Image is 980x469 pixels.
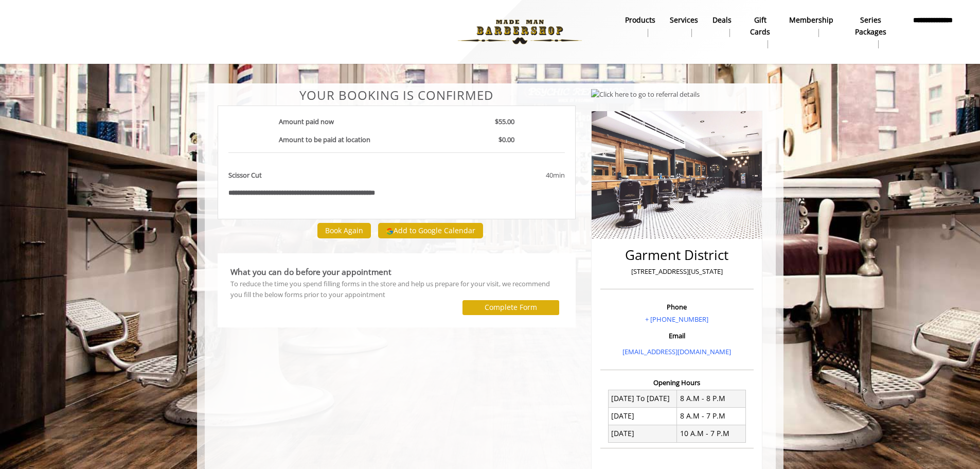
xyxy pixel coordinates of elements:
[591,89,700,100] img: Click here to go to referral details
[625,14,655,26] b: products
[228,170,262,181] b: Scissor Cut
[603,303,751,310] h3: Phone
[603,266,751,277] p: [STREET_ADDRESS][US_STATE]
[279,135,370,144] b: Amount to be paid at location
[677,425,746,443] td: 10 A.M - 7 P.M
[746,14,775,38] b: gift cards
[712,14,732,26] b: Deals
[608,390,677,407] td: [DATE] To [DATE]
[705,13,739,40] a: DealsDeals
[603,248,751,263] h2: Garment District
[841,13,901,51] a: Series packagesSeries packages
[622,347,731,356] a: [EMAIL_ADDRESS][DOMAIN_NAME]
[600,379,754,386] h3: Opening Hours
[378,223,483,238] button: Add to Google Calendar
[462,300,559,315] button: Complete Form
[279,117,334,126] b: Amount paid now
[218,89,576,102] center: Your Booking is confirmed
[645,315,708,324] a: + [PHONE_NUMBER]
[848,14,894,38] b: Series packages
[782,13,841,40] a: MembershipMembership
[663,13,705,40] a: ServicesServices
[230,279,563,300] div: To reduce the time you spend filling forms in the store and help us prepare for your visit, we re...
[485,303,537,311] label: Complete Form
[317,223,371,238] button: Book Again
[230,266,391,277] b: What you can do before your appointment
[789,14,833,26] b: Membership
[677,390,746,407] td: 8 A.M - 8 P.M
[618,13,663,40] a: Productsproducts
[463,170,565,181] div: 40min
[608,425,677,443] td: [DATE]
[449,4,591,60] img: Made Man Barbershop logo
[670,14,698,26] b: Services
[739,13,782,51] a: Gift cardsgift cards
[608,407,677,425] td: [DATE]
[677,407,746,425] td: 8 A.M - 7 P.M
[495,117,514,126] b: $55.00
[498,135,514,144] b: $0.00
[603,332,751,339] h3: Email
